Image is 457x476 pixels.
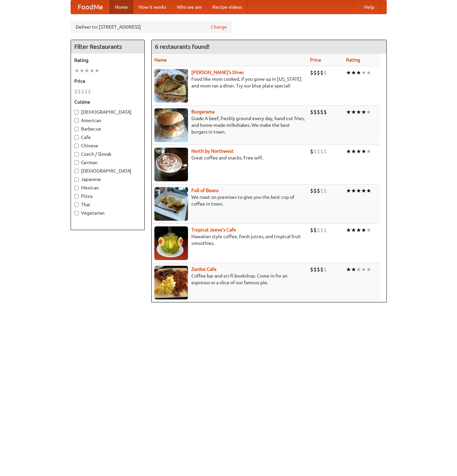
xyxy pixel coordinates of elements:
[154,194,305,207] p: We roast on premises to give you the best cup of coffee in town.
[154,187,188,221] img: beans.jpg
[323,187,327,194] li: $
[84,88,88,95] li: $
[317,266,320,273] li: $
[356,226,361,234] li: ★
[320,266,323,273] li: $
[310,266,313,273] li: $
[74,203,79,207] input: Thai
[110,0,133,14] a: Home
[366,148,371,155] li: ★
[74,151,141,157] label: Czech / Slovak
[313,187,317,194] li: $
[310,69,313,76] li: $
[320,108,323,116] li: $
[81,88,84,95] li: $
[359,0,380,14] a: Help
[366,108,371,116] li: ★
[154,266,188,299] img: zardoz.jpg
[346,69,351,76] li: ★
[191,148,234,154] a: North by Northwest
[74,201,141,208] label: Thai
[313,148,317,155] li: $
[154,154,305,161] p: Great coffee and snacks. Free wifi.
[346,266,351,273] li: ★
[361,148,366,155] li: ★
[313,226,317,234] li: $
[78,88,81,95] li: $
[74,160,79,165] input: German
[89,67,94,74] li: ★
[191,266,217,272] a: Zardoz Cafe
[320,226,323,234] li: $
[366,226,371,234] li: ★
[74,99,141,105] h5: Cuisine
[74,169,79,173] input: [DEMOGRAPHIC_DATA]
[74,135,79,140] input: Cafe
[320,148,323,155] li: $
[351,69,356,76] li: ★
[356,108,361,116] li: ★
[154,115,305,135] p: Grade A beef, freshly ground every day, hand-cut fries, and home-made milkshakes. We make the bes...
[155,43,210,50] ng-pluralize: 6 restaurants found!
[74,210,141,216] label: Vegetarian
[317,69,320,76] li: $
[191,188,219,193] b: Full of Beans
[356,69,361,76] li: ★
[317,108,320,116] li: $
[74,142,141,149] label: Chinese
[346,226,351,234] li: ★
[323,226,327,234] li: $
[74,57,141,64] h5: Rating
[351,148,356,155] li: ★
[74,117,141,124] label: American
[154,57,167,63] a: Name
[74,78,141,84] h5: Price
[74,152,79,156] input: Czech / Slovak
[313,108,317,116] li: $
[366,187,371,194] li: ★
[366,266,371,273] li: ★
[323,69,327,76] li: $
[154,76,305,89] p: Food like mom cooked, if you grew up in [US_STATE] and mom ran a diner. Try our blue plate special!
[74,211,79,215] input: Vegetarian
[323,266,327,273] li: $
[323,108,327,116] li: $
[191,70,244,75] a: [PERSON_NAME]'s Diner
[154,226,188,260] img: jeeves.jpg
[310,108,313,116] li: $
[154,148,188,181] img: north.jpg
[313,69,317,76] li: $
[313,266,317,273] li: $
[71,40,144,53] h4: Filter Restaurants
[356,187,361,194] li: ★
[71,21,232,33] div: Deliver to: [STREET_ADDRESS]
[172,0,207,14] a: Who we are
[346,108,351,116] li: ★
[351,108,356,116] li: ★
[74,118,79,123] input: American
[133,0,172,14] a: How it works
[310,187,313,194] li: $
[211,24,227,30] a: Change
[191,109,215,114] b: Burgerama
[71,0,110,14] a: FoodMe
[74,176,141,183] label: Japanese
[74,88,78,95] li: $
[154,69,188,103] img: sallys.jpg
[154,233,305,247] p: Hawaiian style coffee, fresh juices, and tropical fruit smoothies.
[361,69,366,76] li: ★
[351,226,356,234] li: ★
[320,69,323,76] li: $
[356,266,361,273] li: ★
[74,184,141,191] label: Mexican
[88,88,91,95] li: $
[346,148,351,155] li: ★
[191,227,236,232] a: Tropical Jeeve's Cafe
[74,127,79,131] input: Barbecue
[366,69,371,76] li: ★
[79,67,84,74] li: ★
[84,67,89,74] li: ★
[74,110,79,114] input: [DEMOGRAPHIC_DATA]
